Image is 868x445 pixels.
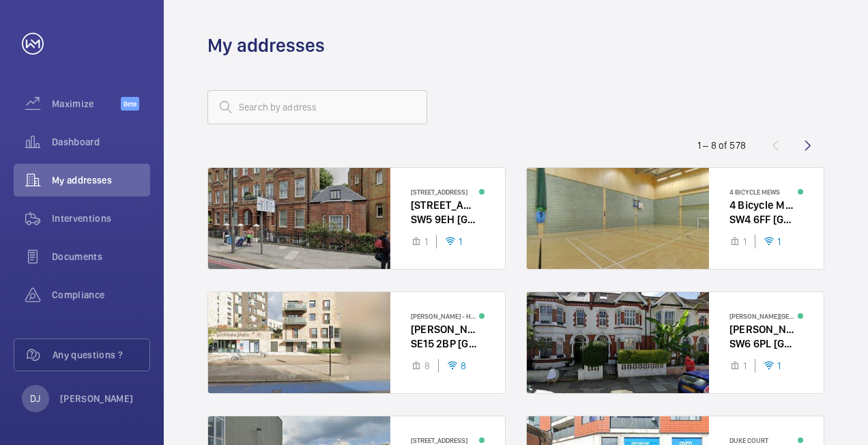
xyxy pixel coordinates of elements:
div: 1 – 8 of 578 [697,139,746,152]
span: My addresses [52,173,150,187]
h1: My addresses [207,33,325,58]
span: Dashboard [52,135,150,149]
span: Documents [52,250,150,263]
span: Beta [121,97,139,111]
span: Compliance [52,288,150,302]
span: Any questions ? [53,348,149,362]
p: DJ [30,392,40,405]
span: Interventions [52,212,150,225]
p: [PERSON_NAME] [60,392,134,405]
span: Maximize [52,97,121,111]
input: Search by address [207,90,427,124]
